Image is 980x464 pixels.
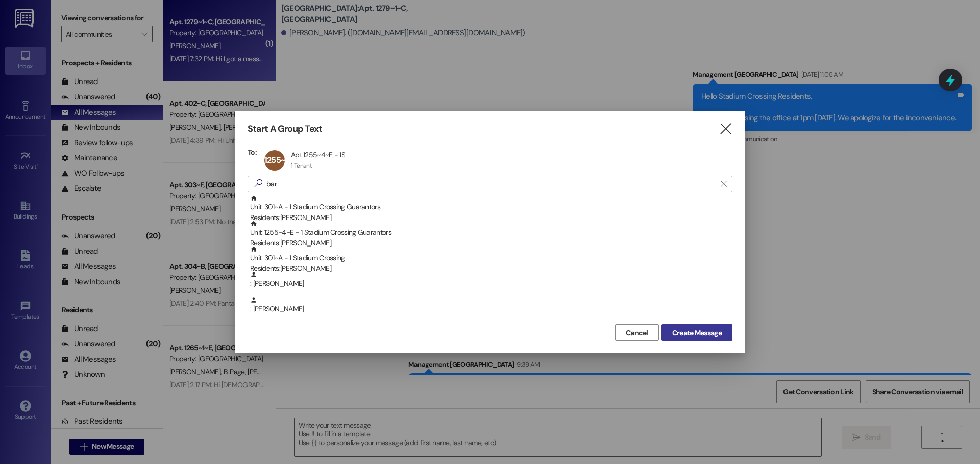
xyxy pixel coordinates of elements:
[248,195,732,220] div: Unit: 301~A - 1 Stadium Crossing GuarantorsResidents:[PERSON_NAME]
[264,155,298,166] span: 1255~4~E
[716,176,732,192] button: Clear text
[248,123,322,135] h3: Start A Group Text
[250,296,732,314] div: : [PERSON_NAME]
[291,161,312,170] div: 1 Tenant
[250,212,732,223] div: Residents: [PERSON_NAME]
[719,124,732,134] i: 
[250,271,732,289] div: : [PERSON_NAME]
[248,220,732,245] div: Unit: 1255~4~E - 1 Stadium Crossing GuarantorsResidents:[PERSON_NAME]
[615,324,659,341] button: Cancel
[248,148,257,157] h3: To:
[250,178,266,189] i: 
[248,271,732,296] div: : [PERSON_NAME]
[250,245,732,275] div: Unit: 301~A - 1 Stadium Crossing
[250,238,732,249] div: Residents: [PERSON_NAME]
[291,150,345,159] div: Apt 1255~4~E - 1S
[250,195,732,224] div: Unit: 301~A - 1 Stadium Crossing Guarantors
[721,180,726,188] i: 
[661,324,732,341] button: Create Message
[672,327,722,338] span: Create Message
[250,220,732,249] div: Unit: 1255~4~E - 1 Stadium Crossing Guarantors
[248,245,732,271] div: Unit: 301~A - 1 Stadium CrossingResidents:[PERSON_NAME]
[266,177,716,191] input: Search for any contact or apartment
[248,296,732,322] div: : [PERSON_NAME]
[626,327,648,338] span: Cancel
[250,263,732,274] div: Residents: [PERSON_NAME]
